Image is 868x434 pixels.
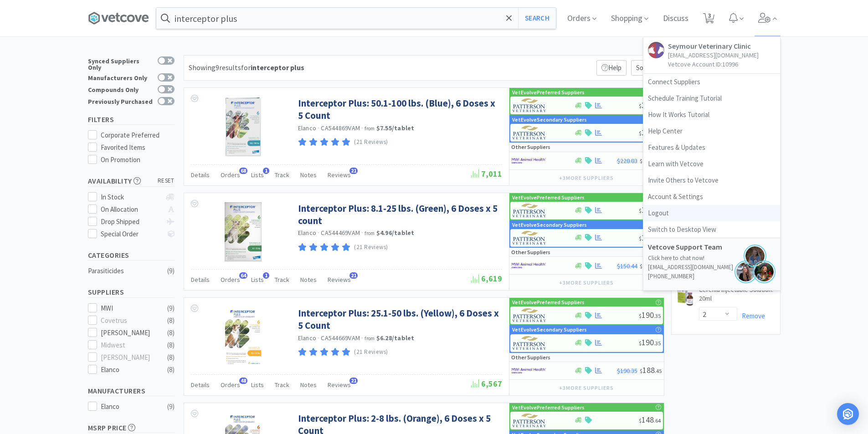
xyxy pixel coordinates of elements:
button: Search [518,8,556,29]
span: 21 [349,272,358,279]
span: 148 [639,414,661,425]
span: $ [639,130,642,137]
a: Interceptor Plus: 25.1-50 lbs. (Yellow), 6 Doses x 5 Count [298,307,500,332]
div: Elanco [101,401,157,412]
span: $ [639,340,642,347]
div: [PERSON_NAME] [101,352,157,363]
div: Corporate Preferred [101,130,175,141]
div: Favorited Items [101,142,175,153]
h5: Availability [88,176,175,186]
a: Help Center [643,123,780,139]
span: 1 [263,272,269,279]
h5: Filters [88,114,175,125]
div: Drop Shipped [101,216,161,227]
div: Synced Suppliers Only [88,56,153,71]
span: Reviews [328,381,351,389]
h5: Vetcove Support Team [648,243,739,251]
p: [EMAIL_ADDRESS][DOMAIN_NAME] [648,263,776,272]
span: 228 [639,100,661,110]
span: $ [639,102,642,109]
span: · [361,334,363,342]
span: 48 [239,378,247,384]
a: Interceptor Plus: 50.1-100 lbs. (Blue), 6 Doses x 5 Count [298,97,500,122]
div: On Allocation [101,204,161,215]
img: 863f5ea43eb944cfb6d4e2e5e2aab224_502556.jpeg [676,287,694,306]
div: ( 8 ) [167,340,175,351]
div: Previously Purchased [88,97,153,105]
a: Interceptor Plus: 8.1-25 lbs. (Green), 6 Doses x 5 count [298,202,500,227]
span: 228 [639,127,661,138]
img: jennifer.png [753,260,776,283]
span: Reviews [328,276,351,284]
span: $ [639,312,642,319]
div: Midwest [101,340,157,351]
span: . 45 [655,368,662,374]
span: CA544669VAM [321,334,360,342]
span: Track [275,381,289,389]
img: jenna.png [734,260,757,283]
h5: Seymour Veterinary Clinic [668,42,759,51]
span: CA544469VAM [321,229,360,237]
a: Elanco [298,229,317,237]
a: Cerenia Injectable Solution: 20ml [699,286,776,307]
a: Elanco [298,334,317,342]
span: Sort [631,60,659,76]
a: Seymour Veterinary Clinic[EMAIL_ADDRESS][DOMAIN_NAME]Vetcove Account ID:10996 [643,37,780,74]
a: Account & Settings [643,189,780,205]
img: f5e969b455434c6296c6d81ef179fa71_3.png [513,98,547,112]
strong: $7.55 / tablet [376,124,415,132]
span: · [361,229,363,237]
div: ( 9 ) [167,266,175,276]
div: Open Intercom Messenger [837,403,859,425]
img: ksen.png [744,245,766,267]
a: Schedule Training Tutorial [643,90,780,107]
span: 190 [639,337,661,347]
p: Vetcove Account ID: 10996 [668,60,759,69]
span: 150 [639,204,661,215]
span: 64 [239,272,247,279]
p: VetEvolve Secondary Suppliers [512,115,587,124]
span: 1 [263,168,269,174]
span: $ [639,207,642,214]
span: Details [191,276,210,284]
span: $ [639,235,642,242]
img: 677aa923853b48f2beec980cfffa6626_145486.jpeg [225,307,261,366]
img: f5e969b455434c6296c6d81ef179fa71_3.png [513,204,547,217]
span: Notes [300,171,317,179]
div: [PERSON_NAME] [101,327,157,338]
p: Other Suppliers [511,143,550,151]
span: $150.44 [617,262,637,270]
img: f6b2451649754179b5b4e0c70c3f7cb0_2.png [512,154,546,168]
span: 6,619 [471,273,502,284]
span: $ [640,158,642,164]
div: ( 8 ) [167,364,175,375]
span: $ [639,417,642,424]
span: · [318,334,319,342]
div: Parasiticides [88,266,162,276]
p: [PHONE_NUMBER] [648,272,776,281]
span: from [365,125,375,132]
img: f5e969b455434c6296c6d81ef179fa71_3.png [513,336,547,350]
div: ( 9 ) [167,401,175,412]
span: $ [640,368,642,374]
p: VetEvolve Preferred Suppliers [512,193,585,202]
span: . 35 [654,340,661,347]
span: Reviews [328,171,351,179]
p: VetEvolve Secondary Suppliers [512,220,587,229]
a: Invite Others to Vetcove [643,172,780,189]
button: +3more suppliers [555,276,618,289]
div: Manufacturers Only [88,73,153,81]
span: from [365,335,375,342]
p: (21 Reviews) [354,347,388,357]
a: Switch to Desktop View [643,221,780,238]
span: 21 [349,378,358,384]
a: Remove [737,311,765,320]
div: Compounds Only [88,85,153,93]
img: f5e969b455434c6296c6d81ef179fa71_3.png [513,308,547,322]
a: Click here to chat now! [648,254,704,262]
p: Help [596,60,627,76]
button: +3more suppliers [555,172,618,184]
div: MWI [101,303,157,314]
h5: MSRP Price [88,423,175,433]
button: +3more suppliers [555,382,618,394]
